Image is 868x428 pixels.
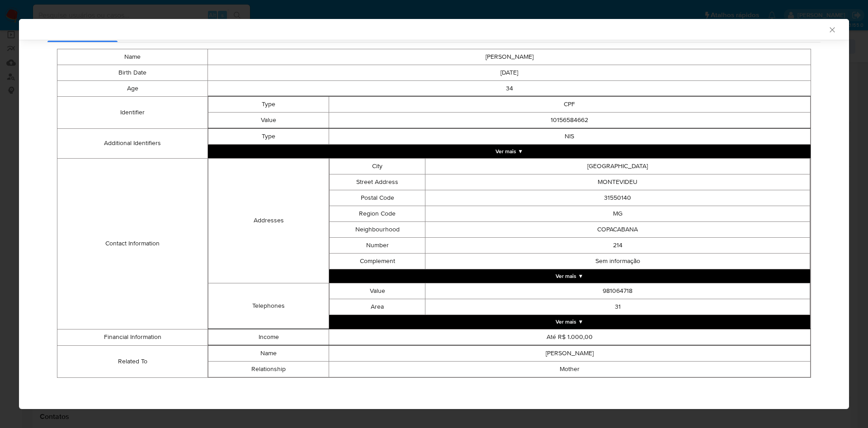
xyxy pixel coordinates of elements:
td: Street Address [329,174,425,190]
td: 10156584662 [329,112,810,128]
td: Financial Information [57,329,208,345]
td: Contact Information [57,158,208,329]
td: 31550140 [425,190,810,206]
td: NIS [329,128,810,144]
td: [GEOGRAPHIC_DATA] [425,158,810,174]
td: Region Code [329,206,425,221]
td: Value [329,283,425,299]
td: 34 [208,80,811,96]
td: [PERSON_NAME] [329,345,810,361]
td: Até R$ 1.000,00 [329,329,810,345]
td: Name [57,49,208,65]
td: Complement [329,253,425,269]
td: Neighbourhood [329,221,425,237]
td: Related To [57,345,208,377]
td: Additional Identifiers [57,128,208,158]
td: MG [425,206,810,221]
td: Birth Date [57,65,208,80]
td: Telephones [208,283,329,329]
td: Mother [329,361,810,377]
td: CPF [329,96,810,112]
td: [PERSON_NAME] [208,49,811,65]
button: Expand array [329,315,810,329]
td: [DATE] [208,65,811,80]
td: Income [208,329,329,345]
td: Postal Code [329,190,425,206]
td: Number [329,237,425,253]
td: Identifier [57,96,208,128]
td: Age [57,80,208,96]
td: Sem informação [425,253,810,269]
td: Name [208,345,329,361]
button: Expand array [329,269,810,283]
td: Type [208,128,329,144]
button: Fechar a janela [828,25,836,33]
div: closure-recommendation-modal [19,19,849,409]
td: 214 [425,237,810,253]
td: Value [208,112,329,128]
td: City [329,158,425,174]
td: COPACABANA [425,221,810,237]
td: Addresses [208,158,329,283]
td: 981064718 [425,283,810,299]
button: Expand array [208,145,811,158]
td: Area [329,299,425,315]
td: 31 [425,299,810,315]
td: MONTEVIDEU [425,174,810,190]
td: Type [208,96,329,112]
td: Relationship [208,361,329,377]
